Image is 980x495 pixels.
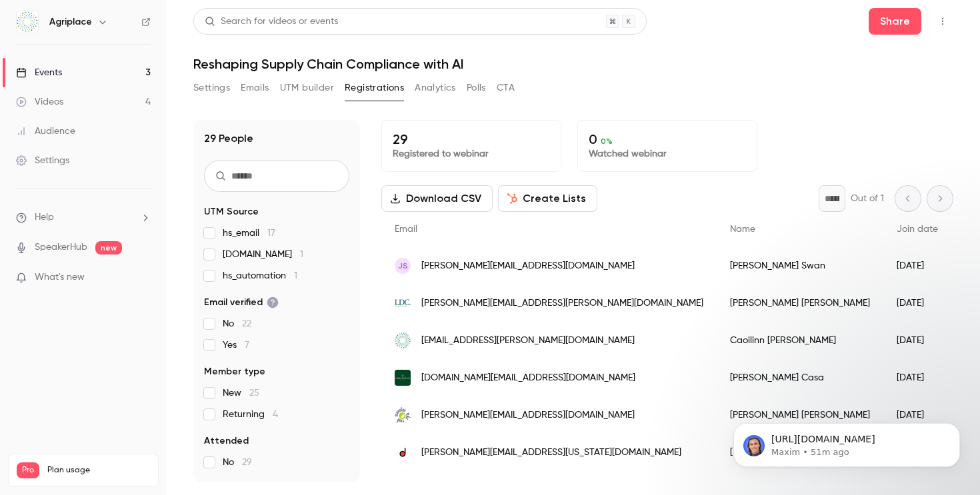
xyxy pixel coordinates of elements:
button: UTM builder [280,77,334,99]
span: 29 [242,458,252,467]
button: Registrations [345,77,404,99]
div: Search for videos or events [205,15,338,29]
p: Registered to webinar [393,147,550,161]
span: JS [398,260,408,272]
button: Analytics [415,77,456,99]
h6: Agriplace [49,15,92,29]
span: new [95,241,122,254]
div: [DATE] [883,359,951,396]
button: CTA [497,77,515,99]
iframe: Intercom notifications message [713,395,980,488]
div: Caoilinn [PERSON_NAME] [717,322,883,359]
img: groentenfruithuis.nl [395,407,411,423]
span: Join date [897,225,938,234]
span: 1 [294,271,297,280]
span: hs_automation [223,269,297,282]
span: [DOMAIN_NAME] [223,248,303,261]
div: [PERSON_NAME] Casa [717,359,883,396]
h1: Reshaping Supply Chain Compliance with AI [193,56,953,72]
span: New [223,386,259,400]
div: Videos [16,95,63,109]
p: 29 [393,131,550,147]
span: 4 [273,410,278,419]
span: Email verified [204,296,279,309]
div: [DATE] [883,322,951,359]
p: 0 [589,131,746,147]
div: Settings [16,154,69,167]
span: [PERSON_NAME][EMAIL_ADDRESS][DOMAIN_NAME] [421,259,635,273]
span: Yes [223,338,249,352]
span: UTM Source [204,205,259,219]
div: [DATE] [883,284,951,322]
div: [DATE] [883,247,951,284]
span: Returning [223,408,278,421]
span: Attended [204,434,249,448]
span: 17 [267,229,275,238]
div: [PERSON_NAME] Swan [717,247,883,284]
span: 7 [245,340,249,350]
span: [PERSON_NAME][EMAIL_ADDRESS][PERSON_NAME][DOMAIN_NAME] [421,296,703,310]
img: Agriplace [17,11,38,33]
span: Email [395,225,417,234]
span: 0 % [601,137,613,146]
span: [PERSON_NAME][EMAIL_ADDRESS][US_STATE][DOMAIN_NAME] [421,446,681,460]
span: 1 [300,250,303,259]
img: ldc.com [395,295,411,311]
span: No [223,456,252,469]
span: [DOMAIN_NAME][EMAIL_ADDRESS][DOMAIN_NAME] [421,371,635,385]
span: hs_email [223,227,275,240]
span: Name [730,225,755,234]
button: Download CSV [381,185,493,212]
button: Emails [241,77,269,99]
img: greenstar-capital.com [395,370,411,386]
img: delaware.pro [395,444,411,460]
span: Pro [17,462,39,478]
span: [EMAIL_ADDRESS][PERSON_NAME][DOMAIN_NAME] [421,334,635,348]
a: SpeakerHub [35,241,87,254]
div: [PERSON_NAME] [PERSON_NAME] [717,284,883,322]
span: What's new [35,270,85,284]
button: Polls [467,77,486,99]
img: agriplace.com [395,332,411,348]
button: Create Lists [498,185,597,212]
iframe: Noticeable Trigger [135,272,151,284]
span: No [223,317,251,330]
h1: 29 People [204,131,253,147]
span: Plan usage [47,465,150,476]
p: Out of 1 [851,192,884,205]
span: [PERSON_NAME][EMAIL_ADDRESS][DOMAIN_NAME] [421,408,635,422]
button: Settings [193,77,230,99]
div: Events [16,66,62,79]
span: Member type [204,365,265,378]
div: Audience [16,125,75,138]
span: 22 [242,319,251,328]
span: 25 [249,388,259,398]
span: Help [35,211,54,225]
p: Watched webinar [589,147,746,161]
li: help-dropdown-opener [16,211,151,225]
button: Share [869,8,921,35]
